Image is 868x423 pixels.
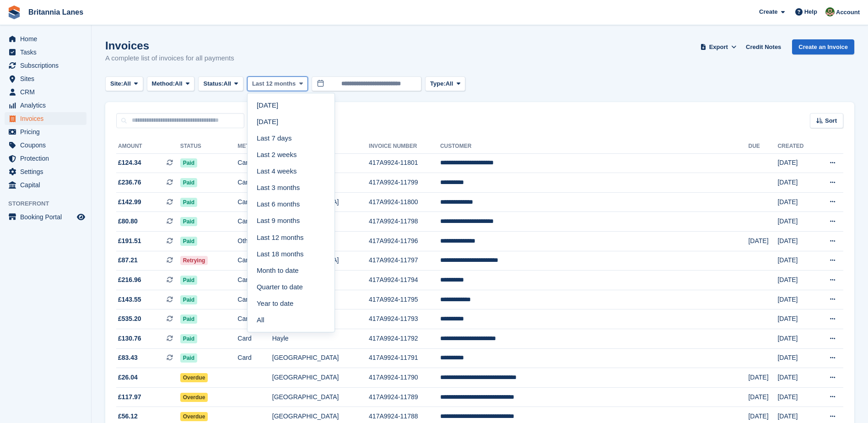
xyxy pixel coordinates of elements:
td: 417A9924-11793 [369,309,440,329]
button: Export [698,39,739,54]
td: Card [237,348,272,368]
td: [DATE] [777,153,815,173]
span: Coupons [20,139,75,152]
span: Paid [180,178,197,187]
a: menu [5,125,86,138]
a: Britannia Lanes [25,5,87,20]
a: Last 7 days [251,130,331,146]
td: 417A9924-11789 [369,387,440,407]
a: Month to date [251,262,331,279]
a: [DATE] [251,97,331,114]
td: 417A9924-11790 [369,368,440,388]
td: [DATE] [777,290,815,309]
a: Create an Invoice [792,39,854,54]
span: Tasks [20,46,75,59]
th: Amount [116,139,180,154]
td: Card [237,173,272,193]
span: £236.76 [118,178,141,187]
span: Account [836,8,860,17]
span: £535.20 [118,314,141,324]
a: menu [5,86,86,98]
td: 417A9924-11794 [369,271,440,290]
span: All [446,79,453,88]
a: Last 6 months [251,196,331,213]
a: Credit Notes [742,39,785,54]
span: £117.97 [118,392,141,402]
span: £83.43 [118,353,138,363]
a: Last 12 months [251,229,331,246]
td: Other [237,232,272,251]
span: Paid [180,237,197,246]
a: menu [5,46,86,59]
span: Protection [20,152,75,165]
td: [DATE] [777,348,815,368]
a: menu [5,59,86,72]
span: Paid [180,198,197,207]
td: Card [237,329,272,349]
td: 417A9924-11798 [369,212,440,232]
td: [DATE] [777,192,815,212]
span: Paid [180,217,197,226]
td: Card [237,251,272,271]
td: Card [237,271,272,290]
span: £191.51 [118,236,141,246]
span: Paid [180,353,197,363]
td: [GEOGRAPHIC_DATA] [272,387,369,407]
a: Last 4 weeks [251,163,331,179]
button: Site: All [105,76,143,92]
a: [DATE] [251,114,331,130]
td: 417A9924-11801 [369,153,440,173]
a: Last 2 weeks [251,146,331,163]
span: Help [804,7,817,16]
td: Card [237,290,272,309]
td: [DATE] [777,329,815,349]
td: 417A9924-11792 [369,329,440,349]
span: £124.34 [118,158,141,168]
td: 417A9924-11791 [369,348,440,368]
td: [DATE] [777,251,815,271]
span: Home [20,33,75,45]
span: Paid [180,276,197,285]
span: CRM [20,86,75,98]
h1: Invoices [105,39,234,52]
td: 417A9924-11800 [369,192,440,212]
a: Last 9 months [251,213,331,229]
td: Card [237,153,272,173]
td: 417A9924-11796 [369,232,440,251]
span: £56.12 [118,412,138,421]
a: menu [5,179,86,191]
a: Last 18 months [251,246,331,262]
a: menu [5,165,86,178]
td: Hayle [272,329,369,349]
span: Method: [152,79,175,88]
td: [DATE] [777,232,815,251]
span: Subscriptions [20,59,75,72]
span: Type: [430,79,446,88]
span: Paid [180,295,197,304]
span: Paid [180,158,197,168]
span: Sort [825,116,837,125]
span: Settings [20,165,75,178]
span: Last 12 months [252,79,296,88]
span: Site: [110,79,123,88]
td: [DATE] [777,212,815,232]
a: menu [5,112,86,125]
span: Create [759,7,777,16]
td: 417A9924-11797 [369,251,440,271]
td: [DATE] [777,368,815,388]
a: Year to date [251,295,331,312]
th: Customer [440,139,749,154]
a: menu [5,211,86,223]
a: Preview store [75,211,86,222]
a: menu [5,33,86,45]
span: Capital [20,179,75,191]
a: All [251,312,331,328]
span: £26.04 [118,373,138,382]
span: Status: [203,79,223,88]
td: [DATE] [748,387,777,407]
td: [DATE] [777,271,815,290]
span: Overdue [180,412,208,421]
span: All [123,79,131,88]
span: £143.55 [118,295,141,304]
th: Method [237,139,272,154]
